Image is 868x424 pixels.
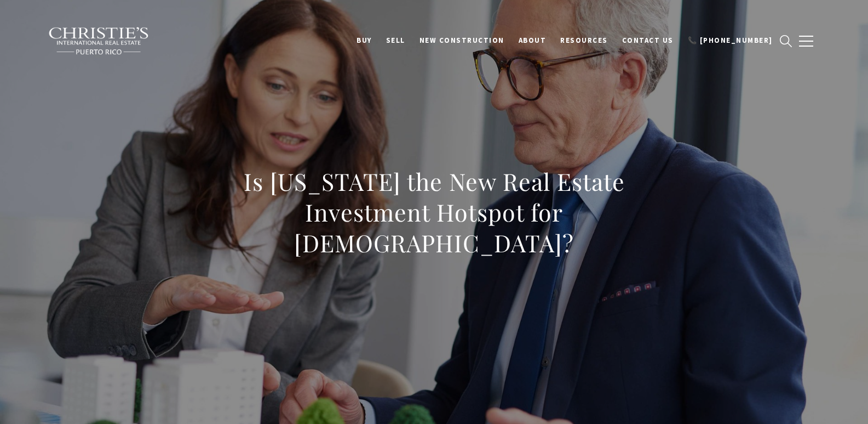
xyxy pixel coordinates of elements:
[681,30,780,51] a: 📞 [PHONE_NUMBER]
[511,30,554,51] a: About
[553,30,615,51] a: Resources
[419,36,504,45] span: New Construction
[688,36,773,45] span: 📞 [PHONE_NUMBER]
[379,30,412,51] a: SELL
[622,36,674,45] span: Contact Us
[349,30,379,51] a: BUY
[412,30,511,51] a: New Construction
[193,166,676,258] h1: Is [US_STATE] the New Real Estate Investment Hotspot for [DEMOGRAPHIC_DATA]?
[48,27,150,55] img: Christie's International Real Estate black text logo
